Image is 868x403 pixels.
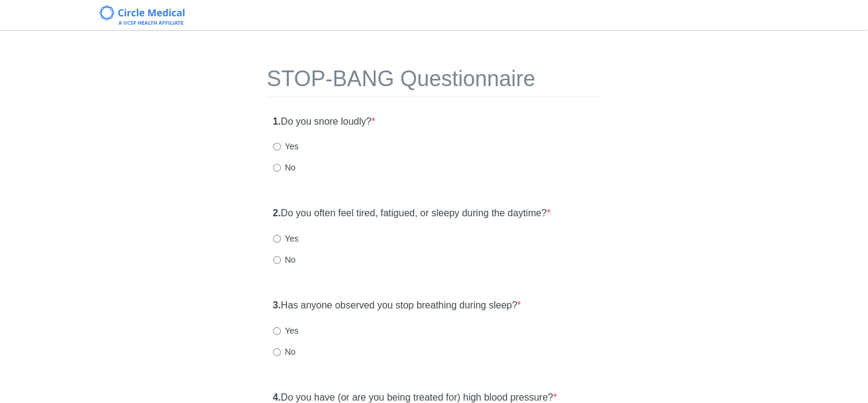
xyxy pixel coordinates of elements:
[273,207,551,220] label: Do you often feel tired, fatigued, or sleepy during the daytime?
[273,256,281,264] input: No
[273,299,521,313] label: Has anyone observed you stop breathing during sleep?
[273,325,299,337] label: Yes
[273,327,281,335] input: Yes
[273,140,299,152] label: Yes
[273,346,296,358] label: No
[99,5,184,25] img: Circle Medical Logo
[273,208,281,218] strong: 2.
[273,164,281,172] input: No
[273,115,376,129] label: Do you snore loudly?
[273,161,296,173] label: No
[273,348,281,356] input: No
[273,300,281,310] strong: 3.
[273,143,281,151] input: Yes
[273,235,281,243] input: Yes
[273,392,281,402] strong: 4.
[273,116,281,127] strong: 1.
[273,233,299,245] label: Yes
[267,67,602,97] h1: STOP-BANG Questionnaire
[273,254,296,266] label: No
